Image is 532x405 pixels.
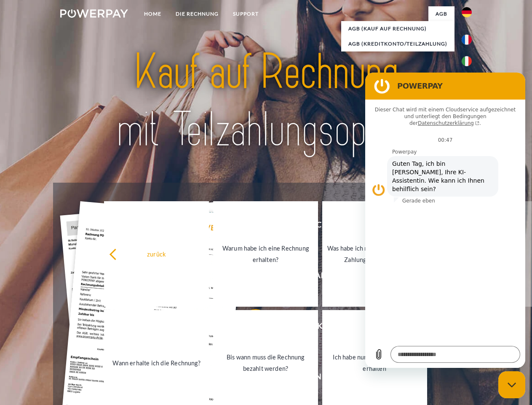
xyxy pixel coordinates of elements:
[226,6,266,22] a: SUPPORT
[60,9,128,18] img: logo-powerpay-white.svg
[462,35,472,45] img: fr
[365,73,525,368] iframe: Messaging-Fenster
[80,40,452,162] img: title-powerpay_de.svg
[109,248,204,259] div: zurück
[322,201,427,307] a: Was habe ich noch offen, ist meine Zahlung eingegangen?
[218,351,313,374] div: Bis wann muss die Rechnung bezahlt werden?
[462,56,472,66] img: it
[218,243,313,265] div: Warum habe ich eine Rechnung erhalten?
[109,357,204,368] div: Wann erhalte ich die Rechnung?
[168,6,226,22] a: DIE RECHNUNG
[327,243,422,265] div: Was habe ich noch offen, ist meine Zahlung eingegangen?
[341,21,454,36] a: AGB (Kauf auf Rechnung)
[341,36,454,51] a: AGB (Kreditkonto/Teilzahlung)
[462,7,472,17] img: de
[498,371,525,398] iframe: Schaltfläche zum Öffnen des Messaging-Fensters; Konversation läuft
[327,351,422,374] div: Ich habe nur eine Teillieferung erhalten
[137,6,168,22] a: Home
[428,6,454,22] a: agb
